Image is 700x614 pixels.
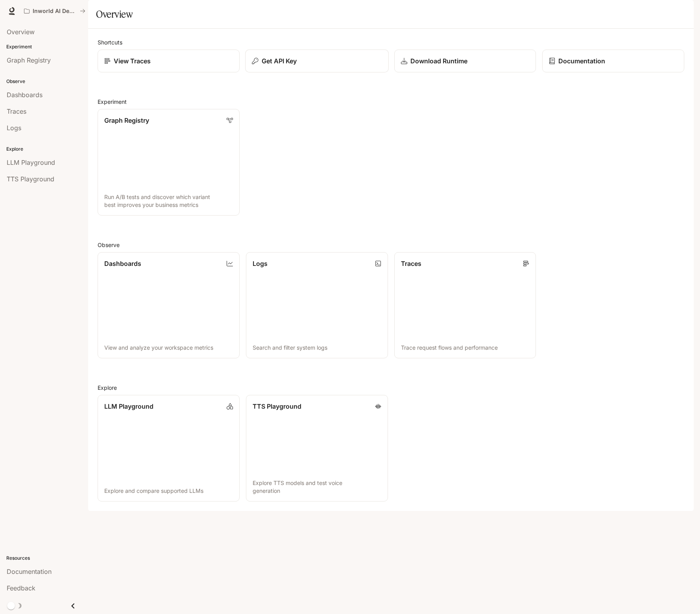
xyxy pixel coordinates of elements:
a: Graph RegistryRun A/B tests and discover which variant best improves your business metrics [98,109,240,216]
p: Logs [253,259,268,268]
a: LLM PlaygroundExplore and compare supported LLMs [98,395,240,502]
p: Graph Registry [104,116,149,125]
p: Dashboards [104,259,141,268]
button: Get API Key [245,50,388,73]
a: Documentation [542,50,684,72]
p: LLM Playground [104,402,153,411]
a: Download Runtime [394,50,536,72]
h2: Experiment [98,98,684,106]
a: TracesTrace request flows and performance [394,252,536,359]
p: Traces [401,259,421,268]
button: All workspaces [20,3,89,19]
p: Documentation [558,56,605,66]
p: Search and filter system logs [253,344,381,352]
h2: Observe [98,241,684,249]
p: View Traces [114,56,151,66]
p: Download Runtime [410,56,467,66]
h1: Overview [96,6,133,22]
a: TTS PlaygroundExplore TTS models and test voice generation [246,395,388,502]
a: View Traces [98,50,240,72]
p: Inworld AI Demos [33,8,77,15]
p: View and analyze your workspace metrics [104,344,233,352]
h2: Explore [98,384,684,392]
p: Explore TTS models and test voice generation [253,479,381,495]
p: Get API Key [261,56,297,66]
a: DashboardsView and analyze your workspace metrics [98,252,240,359]
p: Run A/B tests and discover which variant best improves your business metrics [104,193,233,209]
p: Explore and compare supported LLMs [104,487,233,495]
h2: Shortcuts [98,38,684,46]
p: Trace request flows and performance [401,344,530,352]
a: LogsSearch and filter system logs [246,252,388,359]
p: TTS Playground [253,402,301,411]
